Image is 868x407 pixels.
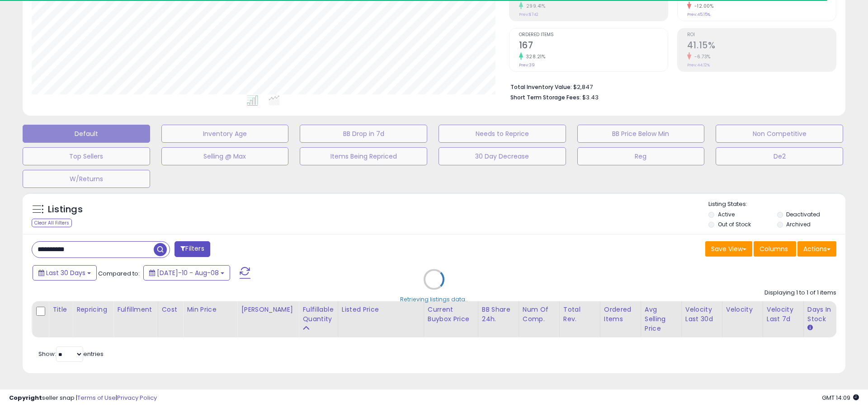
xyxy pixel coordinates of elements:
[687,62,710,68] small: Prev: 44.12%
[400,295,468,303] div: Retrieving listings data..
[439,147,566,165] button: 30 Day Decrease
[523,53,546,60] small: 328.21%
[23,170,150,188] button: W/Returns
[822,393,859,402] span: 2025-09-8 14:09 GMT
[77,393,116,402] a: Terms of Use
[23,147,150,165] button: Top Sellers
[687,40,836,52] h2: 41.15%
[117,393,157,402] a: Privacy Policy
[439,125,566,143] button: Needs to Reprice
[577,147,705,165] button: Reg
[9,393,42,402] strong: Copyright
[716,147,843,165] button: De2
[300,147,427,165] button: Items Being Repriced
[691,3,714,9] small: -12.00%
[510,81,830,92] li: $2,847
[9,394,157,402] div: seller snap | |
[161,147,289,165] button: Selling @ Max
[23,125,150,143] button: Default
[687,33,836,37] span: ROI
[519,12,538,17] small: Prev: $742
[716,125,843,143] button: Non Competitive
[519,40,668,52] h2: 167
[510,94,581,101] b: Short Term Storage Fees:
[300,125,427,143] button: BB Drop in 7d
[577,125,705,143] button: BB Price Below Min
[161,125,289,143] button: Inventory Age
[691,53,711,60] small: -6.73%
[510,83,572,91] b: Total Inventory Value:
[523,3,546,9] small: 299.41%
[582,93,599,102] span: $3.43
[519,33,668,37] span: Ordered Items
[519,62,535,68] small: Prev: 39
[687,12,710,17] small: Prev: 45.15%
